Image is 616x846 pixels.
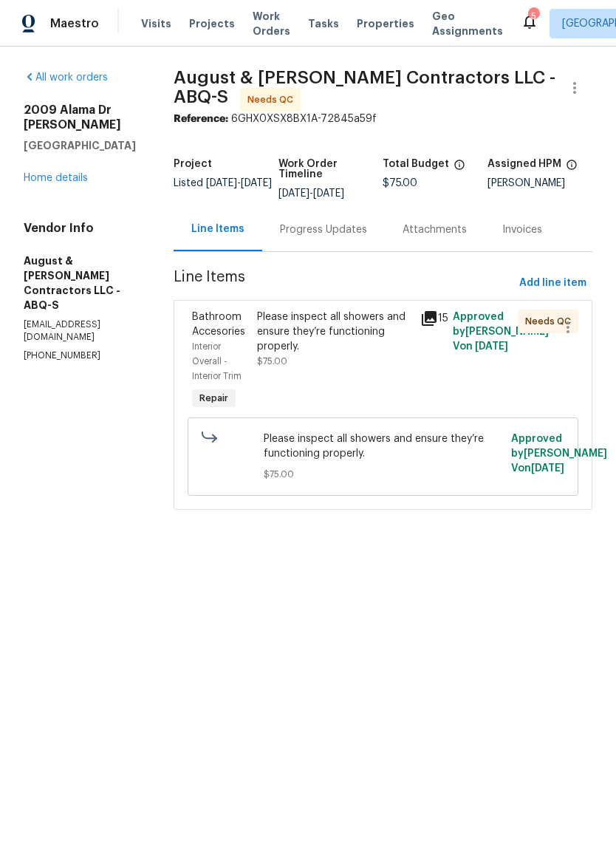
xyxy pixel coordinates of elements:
h5: Project [174,159,212,169]
span: $75.00 [383,178,417,188]
span: [DATE] [278,188,309,199]
span: Visits [141,16,171,31]
span: Maestro [50,16,99,31]
span: Tasks [308,18,339,29]
span: [DATE] [531,463,564,474]
div: Line Items [191,222,244,236]
span: $75.00 [264,467,502,482]
h5: Work Order Timeline [278,159,383,180]
span: Properties [357,16,414,31]
div: Attachments [403,222,467,237]
span: - [206,178,272,188]
h5: Total Budget [383,159,449,169]
span: Geo Assignments [432,9,503,38]
div: 6GHX0XSX8BX1A-72845a59f [174,112,592,126]
span: $75.00 [257,357,287,366]
h5: Assigned HPM [487,159,561,169]
span: Approved by [PERSON_NAME] V on [511,434,607,474]
span: [DATE] [313,188,344,199]
h4: Vendor Info [24,221,138,236]
span: Add line item [519,274,586,293]
span: Work Orders [253,9,290,38]
span: Projects [189,16,235,31]
b: Reference: [174,114,228,124]
h5: [GEOGRAPHIC_DATA] [24,138,138,153]
span: The hpm assigned to this work order. [566,159,578,178]
div: 5 [528,9,538,24]
div: 15 [420,310,444,327]
span: Line Items [174,270,513,297]
span: Please inspect all showers and ensure they’re functioning properly. [264,431,502,461]
div: [PERSON_NAME] [487,178,592,188]
span: - [278,188,344,199]
div: Progress Updates [280,222,367,237]
span: [DATE] [206,178,237,188]
span: Bathroom Accesories [192,312,245,337]
span: Needs QC [525,314,577,329]
a: All work orders [24,72,108,83]
span: The total cost of line items that have been proposed by Opendoor. This sum includes line items th... [454,159,465,178]
span: August & [PERSON_NAME] Contractors LLC - ABQ-S [174,69,555,106]
div: Invoices [502,222,542,237]
div: Please inspect all showers and ensure they’re functioning properly. [257,310,411,354]
span: [DATE] [475,341,508,352]
h5: August & [PERSON_NAME] Contractors LLC - ABQ-S [24,253,138,313]
button: Add line item [513,270,592,297]
span: [DATE] [241,178,272,188]
h2: 2009 Alama Dr [PERSON_NAME] [24,103,138,132]
p: [EMAIL_ADDRESS][DOMAIN_NAME] [24,318,138,344]
span: Needs QC [247,92,299,107]
span: Approved by [PERSON_NAME] V on [453,312,549,352]
span: Listed [174,178,272,188]
span: Repair [194,391,234,406]
a: Home details [24,173,88,183]
p: [PHONE_NUMBER] [24,349,138,362]
span: Interior Overall - Interior Trim [192,342,242,381]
